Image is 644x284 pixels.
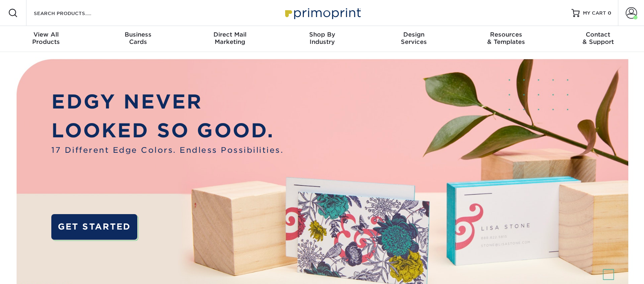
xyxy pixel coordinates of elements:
a: Shop ByIndustry [276,26,368,52]
div: Marketing [184,31,276,46]
a: GET STARTED [51,214,137,239]
span: 17 Different Edge Colors. Endless Possibilities. [51,145,284,156]
span: Design [368,31,460,38]
div: Cards [92,31,184,46]
a: BusinessCards [92,26,184,52]
p: EDGY NEVER [51,87,284,116]
div: Services [368,31,460,46]
span: 0 [608,10,611,16]
img: Primoprint [281,4,363,22]
div: Industry [276,31,368,46]
span: Contact [552,31,644,38]
a: DesignServices [368,26,460,52]
div: & Support [552,31,644,46]
span: Business [92,31,184,38]
span: Direct Mail [184,31,276,38]
span: MY CART [583,10,606,17]
div: & Templates [460,31,552,46]
input: SEARCH PRODUCTS..... [33,8,112,18]
a: Direct MailMarketing [184,26,276,52]
span: Resources [460,31,552,38]
a: Resources& Templates [460,26,552,52]
a: Contact& Support [552,26,644,52]
p: LOOKED SO GOOD. [51,116,284,145]
span: Shop By [276,31,368,38]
